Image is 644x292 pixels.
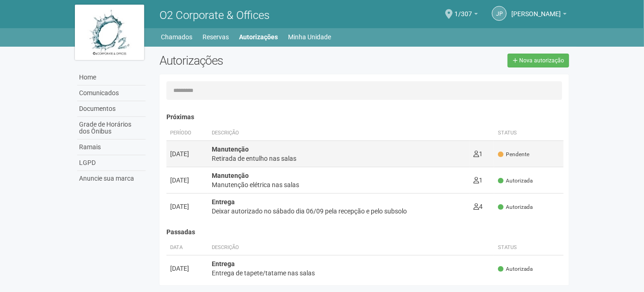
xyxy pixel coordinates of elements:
th: Descrição [208,240,495,255]
a: Nova autorização [508,54,569,67]
a: [PERSON_NAME] [511,12,567,19]
span: 1 [473,176,483,184]
a: Minha Unidade [288,30,331,43]
a: LGPD [77,155,146,171]
h2: Autorizações [159,54,357,67]
div: Retirada de entulho nas salas [212,154,466,163]
a: Reservas [203,30,229,43]
span: 1/307 [454,1,472,18]
a: Chamados [161,30,193,43]
img: logo.jpg [75,5,144,60]
a: 1/307 [454,12,478,19]
div: [DATE] [170,176,204,185]
span: Autorizada [498,203,533,211]
a: Home [77,70,146,85]
div: [DATE] [170,202,204,211]
th: Descrição [208,126,470,141]
strong: Manutenção [212,146,249,153]
a: Grade de Horários dos Ônibus [77,117,146,140]
div: Deixar autorizado no sábado dia 06/09 pela recepção e pelo subsolo [212,207,466,216]
strong: Manutenção [212,172,249,179]
a: Documentos [77,101,146,117]
h4: Próximas [166,114,564,121]
span: Autorizada [498,265,533,273]
span: O2 Corporate & Offices [159,9,270,22]
th: Período [166,126,208,141]
div: Manutenção elétrica nas salas [212,180,466,189]
strong: Entrega [212,260,235,268]
th: Data [166,240,208,255]
th: Status [494,240,564,255]
a: Autorizações [239,30,278,43]
th: Status [494,126,564,141]
div: Entrega de tapete/tatame nas salas [212,268,491,278]
h4: Passadas [166,229,564,236]
span: 4 [473,203,483,210]
span: Autorizada [498,177,533,185]
a: Comunicados [77,85,146,101]
strong: Entrega [212,198,235,206]
span: Pendente [498,151,529,158]
span: João Pedro do Nascimento [511,1,561,18]
span: 1 [473,150,483,158]
a: Ramais [77,140,146,155]
a: Anuncie sua marca [77,171,146,186]
div: [DATE] [170,264,204,273]
a: JP [492,6,507,21]
span: Nova autorização [519,57,564,64]
div: [DATE] [170,149,204,158]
